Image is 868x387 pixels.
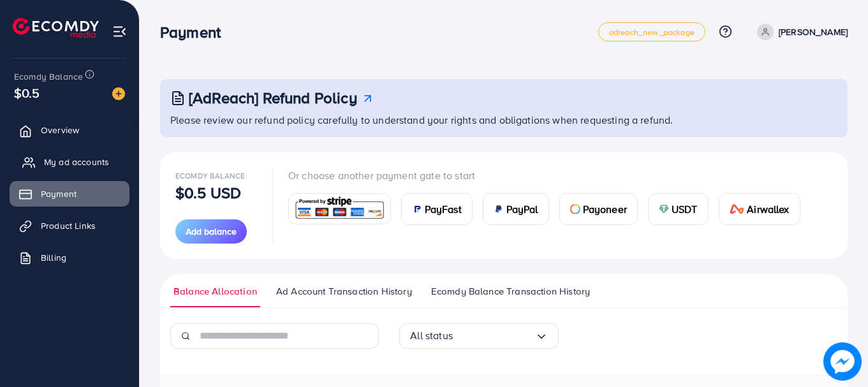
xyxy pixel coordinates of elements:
[41,124,79,136] span: Overview
[506,201,538,217] span: PayPal
[609,28,695,36] span: adreach_new_package
[276,284,412,298] span: Ad Account Transaction History
[583,201,627,217] span: Payoneer
[10,181,129,207] a: Payment
[186,225,237,238] span: Add balance
[823,342,862,381] img: image
[170,112,840,128] p: Please review our refund policy carefully to understand your rights and obligations when requesti...
[752,24,848,40] a: [PERSON_NAME]
[10,213,129,238] a: Product Links
[14,84,40,102] span: $0.5
[648,193,709,225] a: cardUSDT
[598,22,705,41] a: adreach_new_package
[44,156,109,168] span: My ad accounts
[175,219,247,244] button: Add balance
[483,193,549,225] a: cardPayPal
[10,149,129,175] a: My ad accounts
[293,195,386,223] img: card
[175,185,241,200] p: $0.5 USD
[160,23,231,41] h3: Payment
[288,193,391,224] a: card
[431,284,590,298] span: Ecomdy Balance Transaction History
[559,193,638,225] a: cardPayoneer
[453,326,535,346] input: Search for option
[730,204,745,214] img: card
[41,187,77,200] span: Payment
[14,70,83,83] span: Ecomdy Balance
[412,204,422,214] img: card
[112,24,127,39] img: menu
[189,89,357,107] h3: [AdReach] Refund Policy
[173,284,257,298] span: Balance Allocation
[13,18,99,38] img: logo
[659,204,669,214] img: card
[672,201,698,217] span: USDT
[112,87,125,100] img: image
[10,245,129,270] a: Billing
[10,117,129,143] a: Overview
[41,219,96,232] span: Product Links
[747,201,789,217] span: Airwallex
[175,170,245,181] span: Ecomdy Balance
[288,168,811,183] p: Or choose another payment gate to start
[401,193,473,225] a: cardPayFast
[425,201,462,217] span: PayFast
[410,326,453,346] span: All status
[494,204,504,214] img: card
[399,323,559,349] div: Search for option
[719,193,800,225] a: cardAirwallex
[570,204,580,214] img: card
[41,251,66,264] span: Billing
[779,24,848,40] p: [PERSON_NAME]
